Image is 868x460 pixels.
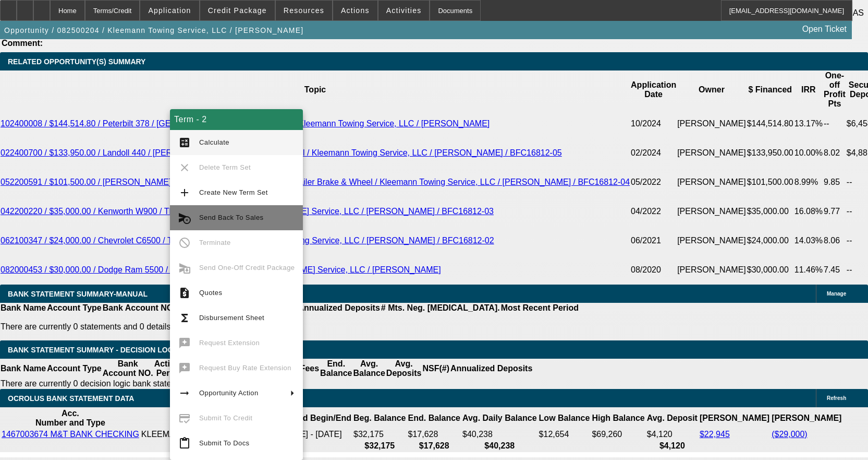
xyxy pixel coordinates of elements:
[630,168,677,197] td: 05/2022
[798,20,851,38] a: Open Ticket
[1,408,140,428] th: Acc. Number and Type
[178,437,191,450] mat-icon: content_paste
[148,6,191,15] span: Application
[140,1,199,20] button: Application
[794,197,823,226] td: 16.08%
[341,6,370,15] span: Actions
[154,359,185,379] th: Activity Period
[539,429,591,440] td: $12,654
[8,290,148,298] span: BANK STATEMENT SUMMARY-MANUAL
[381,303,500,313] th: # Mts. Neg. [MEDICAL_DATA].
[450,359,533,379] th: Annualized Deposits
[320,359,352,379] th: End. Balance
[422,359,450,379] th: NSF(#)
[8,346,181,354] span: Bank Statement Summary - Decision Logic
[199,188,268,196] span: Create New Term Set
[747,168,794,197] td: $101,500.00
[199,439,249,447] span: Submit To Docs
[747,70,794,109] th: $ Financed
[1,178,630,186] a: 052200591 / $101,500.00 / [PERSON_NAME] Workhorse / [PERSON_NAME] Trailer Brake & Wheel / Kleeman...
[46,359,102,379] th: Account Type
[772,430,808,439] a: ($29,000)
[823,226,846,255] td: 8.06
[199,389,259,397] span: Opportunity Action
[178,186,191,199] mat-icon: add
[794,255,823,285] td: 11.46%
[276,1,332,20] button: Resources
[823,197,846,226] td: 9.77
[178,312,191,324] mat-icon: functions
[282,408,352,428] th: Period Begin/End
[170,109,303,130] div: Term - 2
[591,429,645,440] td: $69,260
[8,57,145,66] span: RELATED OPPORTUNITY(S) SUMMARY
[352,359,385,379] th: Avg. Balance
[1,236,494,245] a: 062100347 / $24,000.00 / Chevrolet C6500 / Third Party Vendor / Kleemann Towing Service, LLC / [P...
[794,70,823,109] th: IRR
[8,394,134,403] span: OCROLUS BANK STATEMENT DATA
[794,226,823,255] td: 14.03%
[178,287,191,299] mat-icon: request_quote
[630,255,677,285] td: 08/2020
[646,408,698,428] th: Avg. Deposit
[630,109,677,138] td: 10/2024
[1,265,441,274] a: 082000453 / $30,000.00 / Dodge Ram 5500 / Third Party Vendor / [PERSON_NAME] Service, LLC / [PERS...
[386,6,422,15] span: Activities
[539,408,591,428] th: Low Balance
[823,168,846,197] td: 9.85
[102,359,154,379] th: Bank Account NO.
[630,70,677,109] th: Application Date
[199,289,222,297] span: Quotes
[141,408,280,428] th: Acc. Holder Name
[1,322,579,332] p: There are currently 0 statements and 0 details entered on this opportunity
[677,226,747,255] td: [PERSON_NAME]
[199,138,229,146] span: Calculate
[630,138,677,168] td: 02/2024
[700,430,730,439] a: $22,945
[208,6,267,15] span: Credit Package
[794,168,823,197] td: 8.99%
[827,395,846,401] span: Refresh
[462,408,537,428] th: Avg. Daily Balance
[200,1,275,20] button: Credit Package
[1,119,490,128] a: 102400008 / $144,514.80 / Peterbilt 378 / [GEOGRAPHIC_DATA] Garage, Inc. / Kleemann Towing Servic...
[677,70,747,109] th: Owner
[297,303,380,313] th: Annualized Deposits
[141,429,280,440] td: KLEEMANN TOWING SERVICE LLC
[408,408,461,428] th: End. Balance
[823,70,846,109] th: One-off Profit Pts
[199,314,264,322] span: Disbursement Sheet
[677,168,747,197] td: [PERSON_NAME]
[353,429,406,440] td: $32,175
[353,408,406,428] th: Beg. Balance
[178,387,191,399] mat-icon: arrow_right_alt
[747,197,794,226] td: $35,000.00
[408,429,461,440] td: $17,628
[378,1,430,20] button: Activities
[630,226,677,255] td: 06/2021
[46,303,102,313] th: Account Type
[646,429,698,440] td: $4,120
[747,109,794,138] td: $144,514.80
[823,255,846,285] td: 7.45
[677,197,747,226] td: [PERSON_NAME]
[284,6,324,15] span: Resources
[408,441,461,451] th: $17,628
[353,441,406,451] th: $32,175
[677,138,747,168] td: [PERSON_NAME]
[794,138,823,168] td: 10.00%
[1,148,562,157] a: 022400700 / $133,950.00 / Landoll 440 / [PERSON_NAME] Trailer Brake & Wheel / Kleemann Towing Ser...
[827,291,846,297] span: Manage
[677,109,747,138] td: [PERSON_NAME]
[4,26,303,34] span: Opportunity / 082500204 / Kleemann Towing Service, LLC / [PERSON_NAME]
[823,138,846,168] td: 8.02
[794,109,823,138] td: 13.17%
[300,359,320,379] th: Fees
[747,138,794,168] td: $133,950.00
[823,109,846,138] td: --
[102,303,176,313] th: Bank Account NO.
[747,226,794,255] td: $24,000.00
[771,408,842,428] th: [PERSON_NAME]
[2,430,139,439] a: 1467003674 M&T BANK CHECKING
[199,214,263,221] span: Send Back To Sales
